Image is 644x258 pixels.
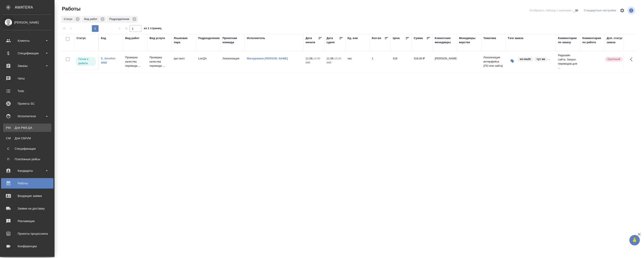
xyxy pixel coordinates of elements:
span: Отобразить таблицу с оценками [530,8,571,13]
p: 2025 [327,61,343,65]
p: 11.08, [327,57,334,60]
div: Клиенты [3,38,51,44]
a: CMДля CM/VM [3,134,51,142]
div: Проекты процессинга [3,231,51,237]
div: AWATERA [15,3,55,12]
span: Настроить таблицу [617,5,627,16]
div: Сумма [414,36,423,40]
div: Дата сдачи [327,36,339,44]
div: Кандидаты [3,168,51,174]
a: Проекты процессинга [1,228,53,239]
td: час [345,54,370,69]
td: [PERSON_NAME] [433,54,457,69]
p: Проверка качества перевода ... [125,55,145,68]
p: Готов к работе [78,57,93,65]
div: Рекламации [3,218,51,224]
button: 🙏 [629,235,640,245]
p: Локализация интерфейса (ПО или сайта) [483,55,503,68]
div: Заявки на доставку [3,205,51,212]
p: Статус [64,17,74,21]
a: ППлатёжные рейсы [3,155,51,163]
p: тут же [537,57,545,61]
div: Статус [77,36,86,40]
div: split button [583,7,617,14]
a: Магеррамов [PERSON_NAME] [247,57,288,60]
div: Для PM/LQA [5,126,49,130]
a: Чаты [1,73,53,84]
div: Тематика [483,36,496,40]
div: Подразделение [107,16,138,23]
div: Исполнитель [247,36,265,40]
div: Вид работ [125,36,139,40]
td: 318,00 ₽ [412,54,433,69]
div: Менеджеры верстки [459,36,479,44]
div: Чаты [3,75,51,82]
p: Срочный [608,57,620,61]
div: Спецификации [5,147,49,151]
div: Клиентские менеджеры [435,36,455,44]
a: PMДля PM/LQA [3,124,51,132]
p: en-multi [520,57,531,61]
div: Кол-во [372,36,381,40]
a: Работы [1,178,53,189]
p: 11.08, [306,57,313,60]
button: Изменить тэги [508,56,517,66]
div: Вид услуги [150,36,165,40]
span: из 1 страниц [144,26,161,32]
td: LocQA [196,54,220,69]
span: Посмотреть информацию [627,7,636,14]
a: S_Aeroflot-4092 [101,57,116,64]
td: 318 [391,54,412,69]
div: en-multi, тут же, сроч [517,56,550,62]
a: Заявки на доставку [1,203,53,214]
div: Вид работ [82,16,106,23]
div: Спецификации [3,50,51,56]
td: 1 [370,54,391,69]
td: Локализация [220,54,245,69]
a: Входящие заявки [1,191,53,201]
p: Проверка качества перевода ... [150,55,170,68]
div: [PERSON_NAME] [3,20,51,25]
button: Здесь прячутся важные кнопки [627,54,637,64]
div: Платёжные рейсы [5,157,49,161]
div: Цена [393,36,400,40]
div: Для CM/VM [5,136,49,140]
p: Редизайн сайта: Запрос переводов для ... [558,53,578,70]
div: Проекты SC [3,100,51,107]
div: Статус [61,16,81,23]
div: Дата начала [306,36,318,44]
a: Рекламации [1,216,53,226]
div: Комментарии по заказу [558,36,578,44]
div: Исполнители [3,113,51,119]
div: Комментарии по работе [582,36,602,44]
div: Подразделение [198,36,220,40]
a: Конференции [1,241,53,251]
p: Подразделение [109,17,131,21]
span: 🙏 [631,236,638,245]
div: Заказы [3,63,51,69]
div: Конференции [3,243,51,249]
p: Вид работ [84,17,99,21]
div: Проектная команда [222,36,243,44]
p: 16:00 [334,57,341,60]
span: Работы [61,5,81,12]
div: Доп. статус заказа [607,36,629,44]
p: 14:00 [313,57,320,60]
td: рус-англ [172,54,196,69]
p: 2025 [306,61,322,65]
a: Проекты SC [1,98,53,109]
div: Работы [3,180,51,186]
div: Ед. изм [347,36,358,40]
a: ССпецификации [3,145,51,153]
div: Код [101,36,106,40]
a: Todo [1,86,53,96]
div: Тэги заказа [508,36,523,40]
div: Входящие заявки [3,193,51,199]
div: Todo [3,88,51,94]
div: Языковая пара [174,36,194,44]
